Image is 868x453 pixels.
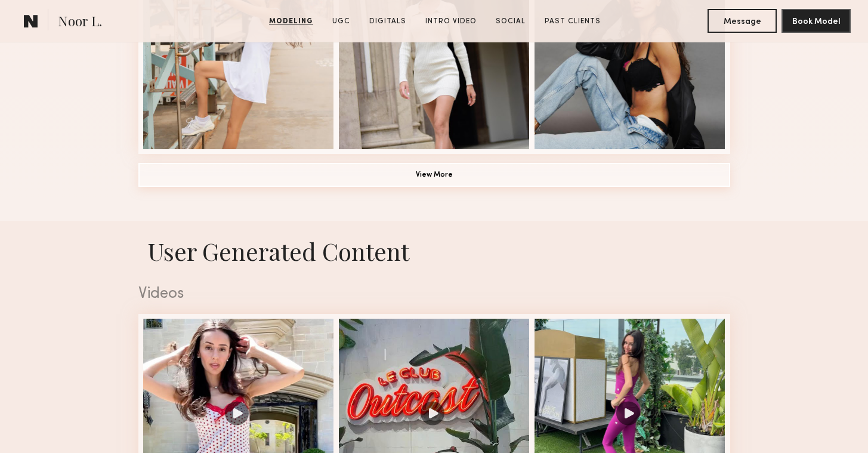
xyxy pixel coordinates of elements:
[264,16,318,27] a: Modeling
[491,16,530,27] a: Social
[540,16,606,27] a: Past Clients
[421,16,481,27] a: Intro Video
[138,163,730,187] button: View More
[781,9,851,33] button: Book Model
[129,235,740,267] h1: User Generated Content
[58,12,102,33] span: Noor L.
[138,286,730,302] div: Videos
[781,16,851,26] a: Book Model
[328,16,355,27] a: UGC
[365,16,411,27] a: Digitals
[708,9,777,33] button: Message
